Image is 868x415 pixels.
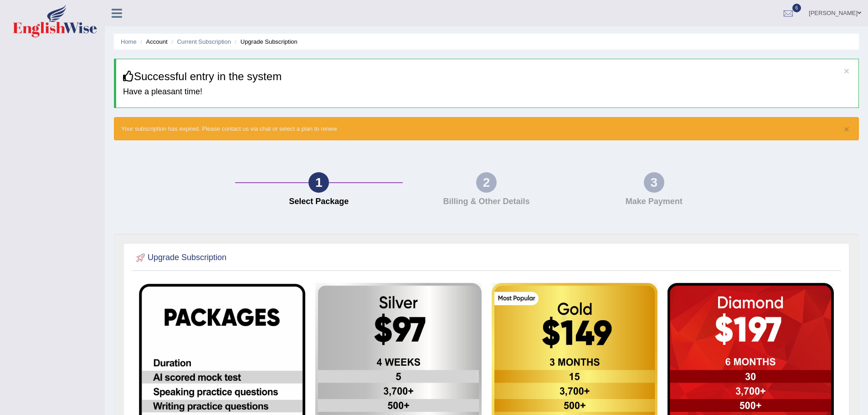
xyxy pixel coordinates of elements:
a: Home [121,38,137,45]
h4: Make Payment [575,197,733,206]
li: Account [138,37,167,46]
div: 1 [308,172,329,193]
h3: Successful entry in the system [123,71,852,82]
div: 3 [644,172,664,193]
button: × [844,66,849,76]
span: 6 [792,4,801,12]
button: × [844,124,849,134]
li: Upgrade Subscription [233,37,298,46]
h2: Upgrade Subscription [134,251,226,265]
div: Your subscription has expired. Please contact us via chat or select a plan to renew [114,117,859,140]
h4: Select Package [240,197,398,206]
h4: Billing & Other Details [407,197,566,206]
h4: Have a pleasant time! [123,87,852,97]
div: 2 [476,172,497,193]
a: Current Subscription [177,38,231,45]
